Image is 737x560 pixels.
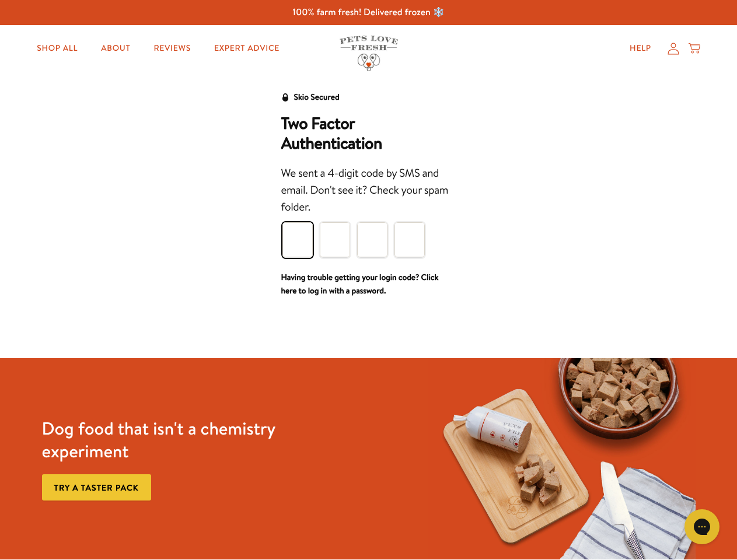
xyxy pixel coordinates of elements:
div: Skio Secured [294,90,340,104]
h3: Dog food that isn't a chemistry experiment [42,417,309,463]
a: Expert Advice [205,37,289,60]
a: Try a taster pack [42,474,151,501]
input: Please enter your pin code [394,222,425,257]
a: Shop All [27,37,87,60]
img: Fussy [428,358,695,559]
h2: Two Factor Authentication [281,114,456,153]
svg: Security [281,93,289,101]
input: Please enter your pin code [320,222,350,257]
a: About [92,37,139,60]
input: Please enter your pin code [357,222,387,257]
input: Please enter your pin code [282,222,313,257]
a: Help [620,37,661,60]
a: Having trouble getting your login code? Click here to log in with a password. [281,271,439,297]
span: We sent a 4-digit code by SMS and email. Don't see it? Check your spam folder. [281,166,448,215]
iframe: Gorgias live chat messenger [679,505,725,548]
img: Pets Love Fresh [340,36,398,71]
a: Skio Secured [281,90,340,114]
a: Reviews [144,37,200,60]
